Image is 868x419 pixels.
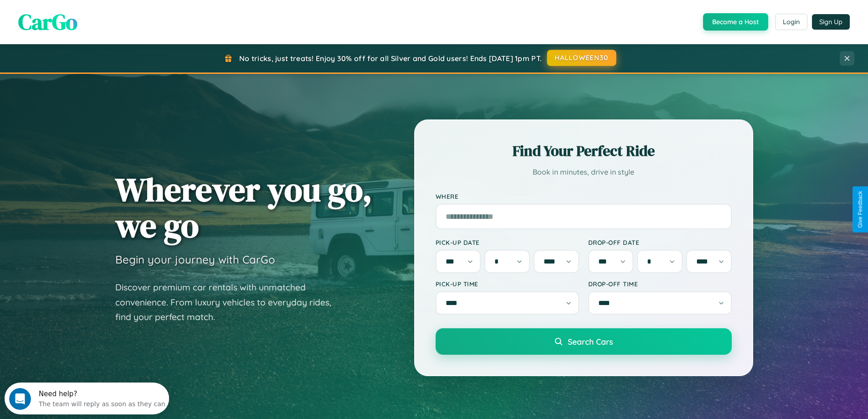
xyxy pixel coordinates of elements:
[5,383,169,414] iframe: Intercom live chat discovery launcher
[239,54,542,63] span: No tricks, just treats! Enjoy 30% off for all Silver and Gold users! Ends [DATE] 1pm PT.
[115,280,343,325] p: Discover premium car rentals with unmatched convenience. From luxury vehicles to everyday rides, ...
[812,14,850,30] button: Sign Up
[568,336,613,347] span: Search Cars
[9,388,31,410] iframe: Intercom live chat
[34,15,161,25] div: The team will reply as soon as they can
[436,280,579,288] label: Pick-up Time
[18,7,77,37] span: CarGo
[436,141,732,161] h2: Find Your Perfect Ride
[115,171,372,243] h1: Wherever you go, we go
[857,191,863,228] div: Give Feedback
[547,50,616,66] button: HALLOWEEN30
[34,8,161,15] div: Need help?
[115,253,275,266] h3: Begin your journey with CarGo
[436,238,579,246] label: Pick-up Date
[436,166,732,179] p: Book in minutes, drive in style
[588,238,732,246] label: Drop-off Date
[775,14,807,30] button: Login
[436,328,732,355] button: Search Cars
[588,280,732,288] label: Drop-off Time
[703,13,768,31] button: Become a Host
[436,192,732,200] label: Where
[4,4,169,29] div: Open Intercom Messenger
